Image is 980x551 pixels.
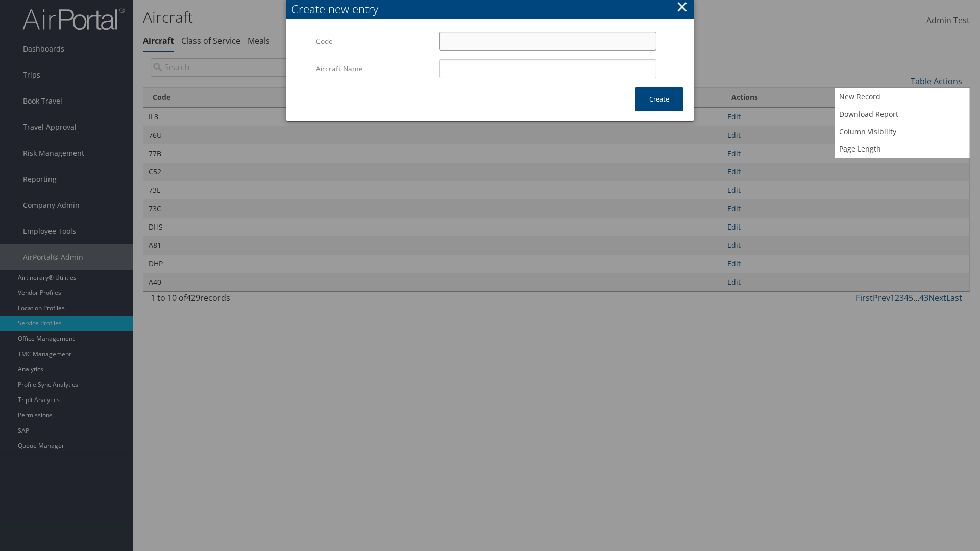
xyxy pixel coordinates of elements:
[835,123,969,140] a: Column Visibility
[835,140,969,158] a: Page Length
[316,59,432,79] label: Aircraft Name
[316,32,432,51] label: Code
[291,1,694,17] div: Create new entry
[835,106,969,123] a: Download Report
[835,88,969,106] a: New Record
[635,87,683,111] button: Create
